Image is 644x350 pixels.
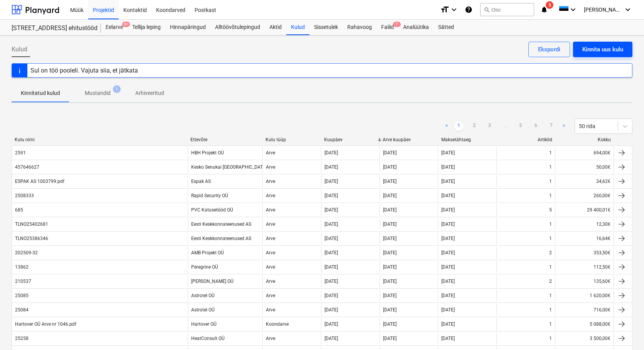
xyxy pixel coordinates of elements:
[434,20,459,35] div: Sätted
[266,207,275,213] div: Arve
[441,193,455,198] div: [DATE]
[549,164,552,170] div: 1
[377,20,399,35] div: Failid
[266,307,275,313] div: Arve
[15,207,23,213] div: 685
[383,164,397,170] div: [DATE]
[549,221,552,227] div: 1
[549,307,552,313] div: 1
[383,293,397,298] div: [DATE]
[528,42,570,57] button: Ekspordi
[325,221,338,227] div: [DATE]
[441,179,455,184] div: [DATE]
[191,336,225,341] div: HeatConsult OÜ
[383,150,397,156] div: [DATE]
[538,44,560,54] div: Ekspordi
[15,193,34,198] div: 2508333
[555,275,614,287] div: 135,60€
[383,193,397,198] div: [DATE]
[191,193,228,198] div: Rapid Security OÜ
[101,20,128,35] div: Eelarve
[210,20,265,35] a: Alltöövõtulepingud
[15,250,38,255] div: 202509-32
[555,318,614,330] div: 5 088,00€
[383,179,397,184] div: [DATE]
[441,221,455,227] div: [DATE]
[383,321,397,327] div: [DATE]
[266,221,275,227] div: Arve
[266,250,275,255] div: Arve
[441,250,455,255] div: [DATE]
[266,236,275,241] div: Arve
[549,207,552,213] div: 5
[15,307,29,313] div: 25084
[325,293,338,298] div: [DATE]
[325,236,338,241] div: [DATE]
[454,122,464,131] a: Page 1 is your current page
[191,293,215,298] div: Astrotel OÜ
[15,279,31,284] div: 210537
[383,221,397,227] div: [DATE]
[547,122,556,131] a: Page 7
[383,264,397,270] div: [DATE]
[501,122,510,131] a: ...
[441,293,455,298] div: [DATE]
[165,20,210,35] div: Hinnapäringud
[266,279,275,284] div: Arve
[377,20,399,35] a: Failid7
[325,307,338,313] div: [DATE]
[549,236,552,241] div: 1
[266,264,275,270] div: Arve
[531,122,541,131] a: Page 6
[15,179,64,184] div: ESPAK AS 1003799.pdf
[549,336,552,341] div: 1
[15,164,39,170] div: 457646627
[605,313,644,350] iframe: Chat Widget
[383,250,397,255] div: [DATE]
[441,279,455,284] div: [DATE]
[343,20,377,35] a: Rahavoog
[286,20,309,35] a: Kulud
[555,189,614,202] div: 260,00€
[266,193,275,198] div: Arve
[555,204,614,216] div: 29 400,01€
[441,264,455,270] div: [DATE]
[441,164,455,170] div: [DATE]
[549,279,552,284] div: 2
[15,221,48,227] div: TLNO25402681
[383,307,397,313] div: [DATE]
[549,264,552,270] div: 1
[122,22,130,27] span: 9+
[15,236,48,241] div: TLNO25386346
[441,137,494,142] div: Maksetähtaeg
[441,207,455,213] div: [DATE]
[325,279,338,284] div: [DATE]
[85,89,111,97] p: Mustandid
[190,137,259,142] div: Ettevõte
[555,161,614,173] div: 50,00€
[309,20,343,35] a: Sissetulek
[573,42,632,57] button: Kinnita uus kulu
[399,20,434,35] a: Analüütika
[128,20,165,35] a: Tellija leping
[266,150,275,156] div: Arve
[325,179,338,184] div: [DATE]
[113,85,121,93] span: 1
[266,293,275,298] div: Arve
[266,336,275,341] div: Arve
[383,137,435,142] div: Arve kuupäev
[191,179,211,184] div: Espak AS
[441,150,455,156] div: [DATE]
[549,293,552,298] div: 1
[549,321,552,327] div: 1
[325,250,338,255] div: [DATE]
[555,261,614,273] div: 112,50€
